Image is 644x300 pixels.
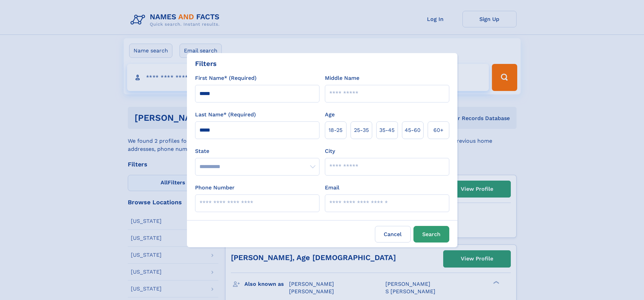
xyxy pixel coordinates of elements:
[325,74,359,82] label: Middle Name
[325,184,339,192] label: Email
[405,126,421,134] span: 45‑60
[325,147,335,155] label: City
[195,59,217,69] div: Filters
[325,111,335,119] label: Age
[195,147,319,155] label: State
[329,126,342,134] span: 18‑25
[433,126,444,134] span: 60+
[379,126,395,134] span: 35‑45
[195,111,256,119] label: Last Name* (Required)
[413,226,449,243] button: Search
[195,74,257,82] label: First Name* (Required)
[195,184,235,192] label: Phone Number
[375,226,411,243] label: Cancel
[354,126,369,134] span: 25‑35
